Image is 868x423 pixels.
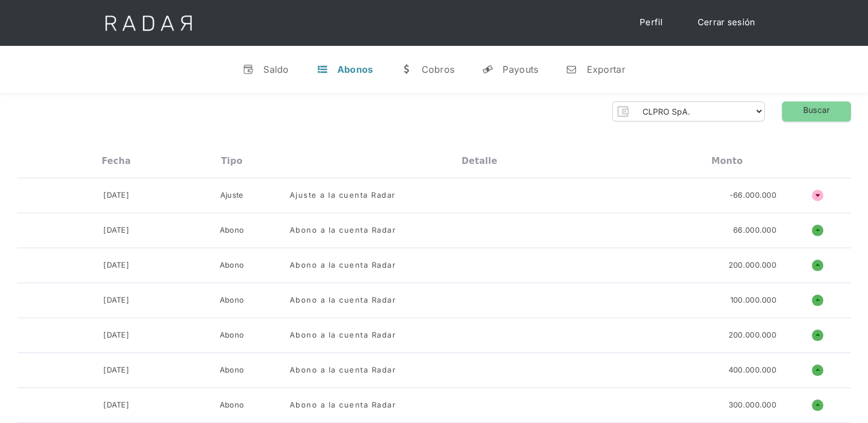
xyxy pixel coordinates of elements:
[612,101,765,122] form: Form
[102,156,131,166] div: Fecha
[812,260,823,271] h1: o
[290,225,396,236] div: Abono a la cuenta Radar
[290,260,396,271] div: Abono a la cuenta Radar
[586,64,625,75] div: Exportar
[263,64,289,75] div: Saldo
[729,399,776,411] div: 300.000.000
[220,330,244,341] div: Abono
[782,101,851,122] a: Buscar
[220,260,244,271] div: Abono
[103,330,129,341] div: [DATE]
[243,64,254,75] div: v
[421,64,454,75] div: Cobros
[812,330,823,341] h1: o
[220,190,244,201] div: Ajuste
[730,295,776,306] div: 100.000.000
[337,64,373,75] div: Abonos
[628,11,675,34] a: Perfil
[103,260,129,271] div: [DATE]
[290,365,396,376] div: Abono a la cuenta Radar
[317,64,328,75] div: t
[220,399,244,411] div: Abono
[290,330,396,341] div: Abono a la cuenta Radar
[730,190,776,201] div: -66.000.000
[566,64,577,75] div: n
[103,295,129,306] div: [DATE]
[812,399,823,411] h1: o
[711,156,743,166] div: Monto
[461,156,497,166] div: Detalle
[812,225,823,236] h1: o
[103,225,129,236] div: [DATE]
[812,295,823,306] h1: o
[482,64,493,75] div: y
[103,365,129,376] div: [DATE]
[729,330,776,341] div: 200.000.000
[290,399,396,411] div: Abono a la cuenta Radar
[729,260,776,271] div: 200.000.000
[103,399,129,411] div: [DATE]
[733,225,776,236] div: 66.000.000
[729,365,776,376] div: 400.000.000
[103,190,129,201] div: [DATE]
[221,156,243,166] div: Tipo
[290,190,396,201] div: Ajuste a la cuenta Radar
[290,295,396,306] div: Abono a la cuenta Radar
[400,64,412,75] div: w
[220,365,244,376] div: Abono
[220,225,244,236] div: Abono
[503,64,538,75] div: Payouts
[686,11,767,34] a: Cerrar sesión
[812,365,823,376] h1: o
[812,190,823,201] h4: ñ
[220,295,244,306] div: Abono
